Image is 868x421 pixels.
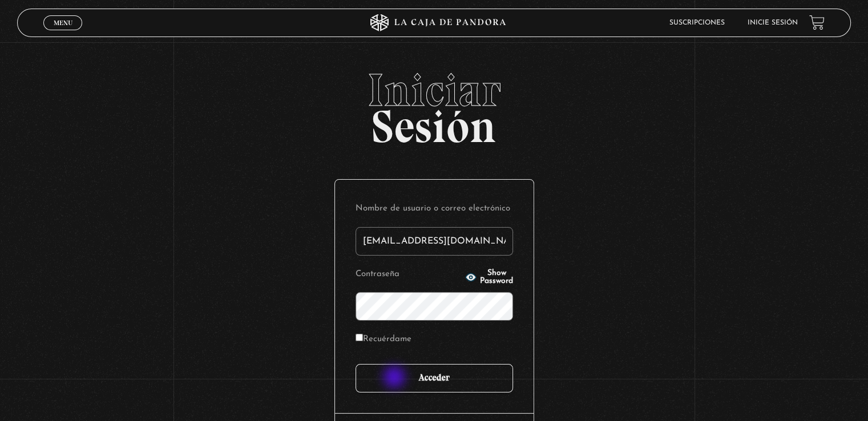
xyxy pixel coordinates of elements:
[480,269,513,285] span: Show Password
[356,200,513,218] label: Nombre de usuario o correo electrónico
[356,266,462,284] label: Contraseña
[356,334,363,341] input: Recuérdame
[54,19,72,26] span: Menu
[356,364,513,392] input: Acceder
[17,67,850,113] span: Iniciar
[50,29,76,37] span: Cerrar
[748,19,798,26] a: Inicie sesión
[17,67,850,140] h2: Sesión
[669,19,725,26] a: Suscripciones
[465,269,513,285] button: Show Password
[809,15,825,30] a: View your shopping cart
[356,331,411,349] label: Recuérdame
